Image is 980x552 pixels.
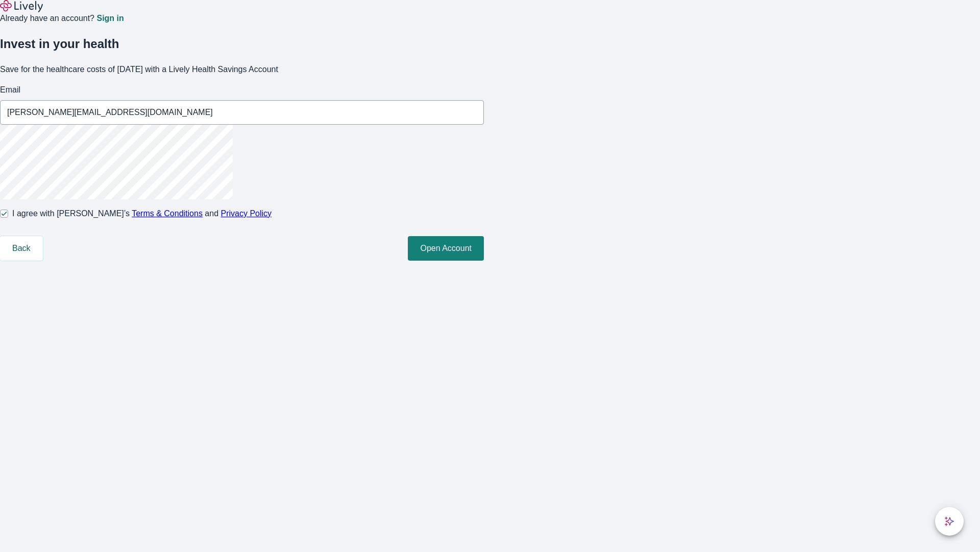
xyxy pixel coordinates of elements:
[944,516,954,526] svg: Lively AI Assistant
[935,507,964,536] button: chat
[12,208,272,220] span: I agree with [PERSON_NAME]’s and
[96,14,124,22] a: Sign in
[132,209,203,218] a: Terms & Conditions
[221,209,272,218] a: Privacy Policy
[408,236,484,261] button: Open Account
